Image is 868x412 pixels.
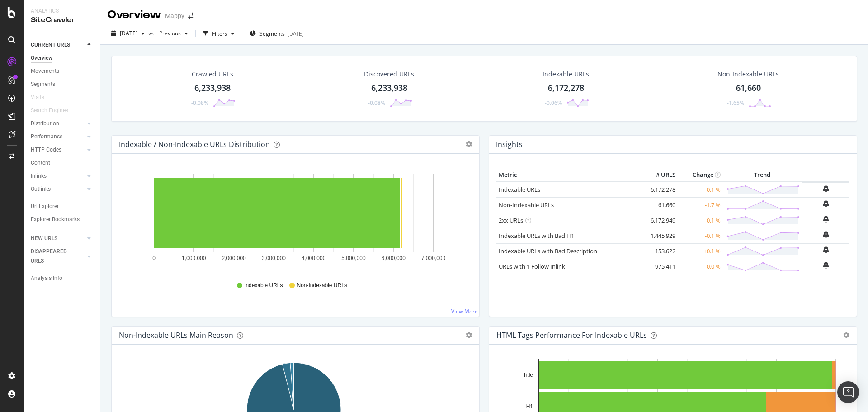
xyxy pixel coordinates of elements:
[382,255,406,261] text: 6,000,000
[31,80,55,89] div: Segments
[262,255,286,261] text: 3,000,000
[31,215,94,224] a: Explorer Bookmarks
[31,234,85,243] a: NEW URLS
[823,215,829,223] div: bell-plus
[837,381,859,403] div: Open Intercom Messenger
[341,255,366,261] text: 5,000,000
[678,243,723,259] td: +0.1 %
[499,232,574,240] a: Indexable URLs with Bad H1
[31,93,44,102] div: Visits
[31,171,47,181] div: Inlinks
[31,106,77,115] a: Search Engines
[31,145,85,155] a: HTTP Codes
[723,168,802,182] th: Trend
[823,261,829,269] div: bell-plus
[823,200,829,207] div: bell-plus
[466,332,472,338] div: gear
[156,29,181,37] span: Previous
[31,15,93,25] div: SiteCrawler
[736,82,761,94] div: 61,660
[678,259,723,274] td: -0.0 %
[31,106,68,115] div: Search Engines
[496,168,642,182] th: Metric
[678,228,723,243] td: -0.1 %
[31,247,76,266] div: DISAPPEARED URLS
[152,255,156,261] text: 0
[499,185,540,194] a: Indexable URLs
[259,30,285,38] span: Segments
[499,216,523,224] a: 2xx URLs
[823,246,829,253] div: bell-plus
[31,158,94,168] a: Content
[31,53,52,63] div: Overview
[31,145,61,155] div: HTTP Codes
[364,70,414,79] div: Discovered URLs
[31,171,85,181] a: Inlinks
[31,234,57,243] div: NEW URLS
[678,213,723,228] td: -0.1 %
[119,140,270,149] div: Indexable / Non-Indexable URLs Distribution
[31,53,94,63] a: Overview
[31,40,85,50] a: CURRENT URLS
[188,13,193,19] div: arrow-right-arrow-left
[523,372,533,378] text: Title
[31,66,94,76] a: Movements
[119,331,233,340] div: Non-Indexable URLs Main Reason
[199,26,238,41] button: Filters
[31,274,94,283] a: Analysis Info
[156,26,192,41] button: Previous
[31,93,53,102] a: Visits
[192,70,233,79] div: Crawled URLs
[496,138,523,151] h4: Insights
[678,197,723,213] td: -1.7 %
[108,7,161,23] div: Overview
[642,197,678,213] td: 61,660
[542,70,589,79] div: Indexable URLs
[165,11,184,20] div: Mappy
[222,255,246,261] text: 2,000,000
[499,247,597,255] a: Indexable URLs with Bad Description
[371,82,407,94] div: 6,233,938
[678,182,723,198] td: -0.1 %
[642,182,678,198] td: 6,172,278
[823,185,829,192] div: bell-plus
[727,99,744,107] div: -1.65%
[212,30,227,38] div: Filters
[31,202,94,211] a: Url Explorer
[31,66,59,76] div: Movements
[496,331,647,340] div: HTML Tags Performance for Indexable URLs
[31,247,85,266] a: DISAPPEARED URLS
[642,168,678,182] th: # URLS
[288,30,304,38] div: [DATE]
[642,228,678,243] td: 1,445,929
[244,282,283,289] span: Indexable URLs
[823,231,829,238] div: bell-plus
[182,255,206,261] text: 1,000,000
[642,259,678,274] td: 975,411
[31,80,94,89] a: Segments
[31,202,59,211] div: Url Explorer
[717,70,779,79] div: Non-Indexable URLs
[194,82,231,94] div: 6,233,938
[31,158,50,168] div: Content
[642,243,678,259] td: 153,622
[526,403,533,410] text: H1
[466,141,472,147] div: gear
[191,99,208,107] div: -0.08%
[31,7,93,15] div: Analytics
[31,185,51,194] div: Outlinks
[421,255,446,261] text: 7,000,000
[31,132,62,142] div: Performance
[31,40,70,50] div: CURRENT URLS
[108,26,148,41] button: [DATE]
[678,168,723,182] th: Change
[119,168,469,273] svg: A chart.
[548,82,584,94] div: 6,172,278
[499,262,565,270] a: URLs with 1 Follow Inlink
[31,185,85,194] a: Outlinks
[31,132,85,142] a: Performance
[545,99,562,107] div: -0.06%
[843,332,849,338] div: gear
[148,29,156,37] span: vs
